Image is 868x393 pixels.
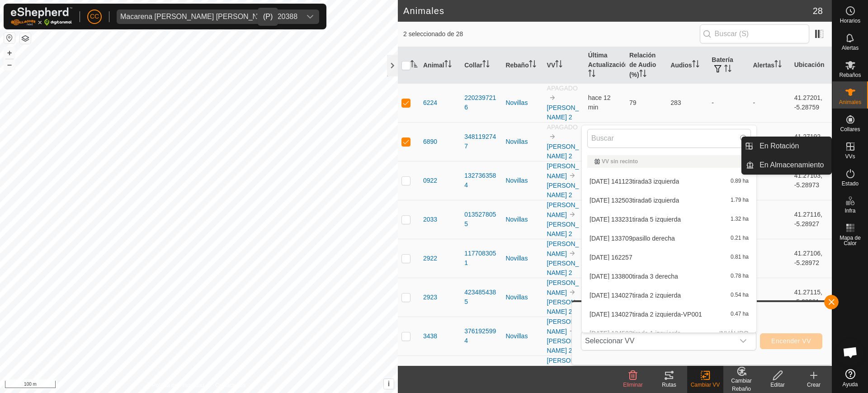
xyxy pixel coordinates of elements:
div: VV sin recinto [594,159,744,164]
li: 2025-06-21 134027tirada 2 izquierda [582,286,756,304]
td: 41.27116, -5.28927 [791,200,832,239]
th: Rebaño [502,47,543,84]
span: 0.54 ha [731,292,749,298]
span: [DATE] 162257 [590,254,632,260]
div: dropdown trigger [301,9,319,24]
a: [PERSON_NAME] 2 [547,337,579,354]
a: [PERSON_NAME] [547,318,579,335]
a: Contáctenos [215,381,245,389]
span: Infra [844,208,855,213]
img: hasta [569,250,576,257]
li: 2025-06-18 141123tirada3 izquierda [582,172,756,190]
button: Capas del Mapa [20,33,31,44]
a: [PERSON_NAME] [547,162,579,180]
div: dropdown trigger [734,332,752,350]
a: [PERSON_NAME] 2 [547,221,579,237]
span: Rebaños [839,72,861,78]
button: Restablecer Mapa [4,33,15,43]
div: Novillas [505,254,539,263]
input: Buscar (S) [700,24,809,43]
th: Alertas [750,47,791,84]
th: Batería [708,47,749,84]
img: hasta [569,327,576,335]
span: [DATE] 134027tirada 2 izquierda-VP001 [590,311,702,317]
div: Macarena [PERSON_NAME] [PERSON_NAME] 20388 [120,13,297,20]
span: 0.47 ha [731,311,749,317]
td: 215 [667,122,708,161]
li: En Rotación [742,137,831,155]
div: Novillas [505,215,539,224]
div: Novillas [505,98,539,108]
td: - [750,83,791,122]
li: 2025-06-19 132503tirada6 izquierda [582,191,756,209]
span: 2 sept 2025, 11:53 [588,94,611,111]
span: En Rotación [759,141,799,152]
p-sorticon: Activar para ordenar [588,71,595,78]
div: 4234854385 [464,288,498,307]
div: 1177083051 [464,249,498,268]
th: Collar [461,47,502,84]
span: [DATE] 134027tirada 2 izquierda [590,292,681,298]
div: Cambiar VV [687,381,723,389]
th: Relación de Audio (%) [626,47,667,84]
li: 2025-06-19 133709pasillo derecha [582,229,756,247]
a: [PERSON_NAME] 2 [547,298,579,315]
span: Ayuda [843,382,858,387]
td: - [750,161,791,200]
a: En Rotación [754,137,831,155]
span: Horarios [840,18,860,24]
th: Animal [420,47,461,84]
td: - [750,200,791,239]
span: 6890 [423,137,437,147]
th: Audios [667,47,708,84]
span: 1.79 ha [731,197,749,204]
span: Eliminar [623,382,642,388]
a: Política de Privacidad [152,381,204,389]
span: Collares [840,127,860,132]
div: Novillas [505,176,539,185]
span: 0.81 ha [731,254,749,260]
div: 1327363584 [464,171,498,190]
li: En Almacenamiento [742,156,831,174]
td: - [708,122,749,161]
span: Seleccionar VV [581,332,734,350]
div: Cambiar Rebaño [723,377,759,393]
img: Logo Gallagher [11,7,72,26]
input: Buscar [587,129,751,148]
a: [PERSON_NAME] [547,201,579,218]
div: Crear [796,381,832,389]
span: 0922 [423,176,437,185]
span: 3438 [423,331,437,341]
th: VV [543,47,585,84]
h2: Animales [403,5,813,16]
span: CC [90,12,99,21]
span: 28 [813,4,823,18]
td: 41.27115, -5.28981 [791,278,832,317]
td: - [750,278,791,317]
span: 0.89 ha [731,178,749,185]
span: 2 seleccionado de 28 [403,29,700,39]
div: 3761925994 [464,327,498,346]
li: 2025-06-19 162257 [582,248,756,266]
a: [PERSON_NAME] [547,357,579,374]
div: Rutas [651,381,687,389]
span: 2923 [423,293,437,302]
span: Macarena Flor Rapado Laso 20388 [117,9,301,24]
li: 2025-06-21 133800tirada 3 derecha [582,267,756,285]
p-sorticon: Activar para ordenar [639,71,646,78]
a: [PERSON_NAME] [547,279,579,296]
span: Encender VV [771,337,811,345]
div: Novillas [505,331,539,341]
p-sorticon: Activar para ordenar [444,62,452,69]
span: Alertas [842,45,859,51]
p-sorticon: Activar para ordenar [555,62,562,69]
li: 2025-06-21 134027tirada 2 izquierda-VP001 [582,305,756,323]
span: 6224 [423,98,437,108]
span: Animales [839,99,861,105]
a: [PERSON_NAME] 2 [547,143,579,160]
div: 2472338716 [464,365,498,384]
span: [DATE] 133800tirada 3 derecha [590,273,678,279]
span: APAGADO [547,123,578,131]
span: 2033 [423,215,437,224]
span: [DATE] 141123tirada3 izquierda [590,178,679,185]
